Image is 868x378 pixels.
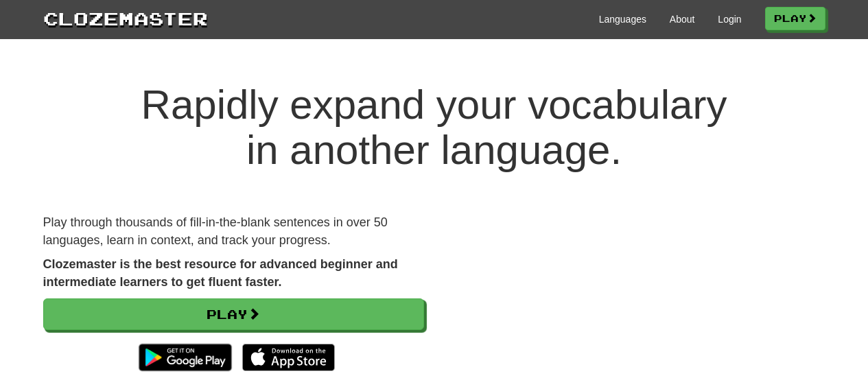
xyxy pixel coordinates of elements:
a: Play [43,298,424,330]
a: Languages [599,12,646,26]
img: Download_on_the_App_Store_Badge_US-UK_135x40-25178aeef6eb6b83b96f5f2d004eda3bffbb37122de64afbaef7... [242,344,335,371]
a: About [670,12,695,26]
a: Clozemaster [43,5,208,31]
a: Login [718,12,741,26]
p: Play through thousands of fill-in-the-blank sentences in over 50 languages, learn in context, and... [43,214,424,249]
a: Play [765,7,825,30]
strong: Clozemaster is the best resource for advanced beginner and intermediate learners to get fluent fa... [43,257,398,289]
img: Get it on Google Play [132,337,238,378]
